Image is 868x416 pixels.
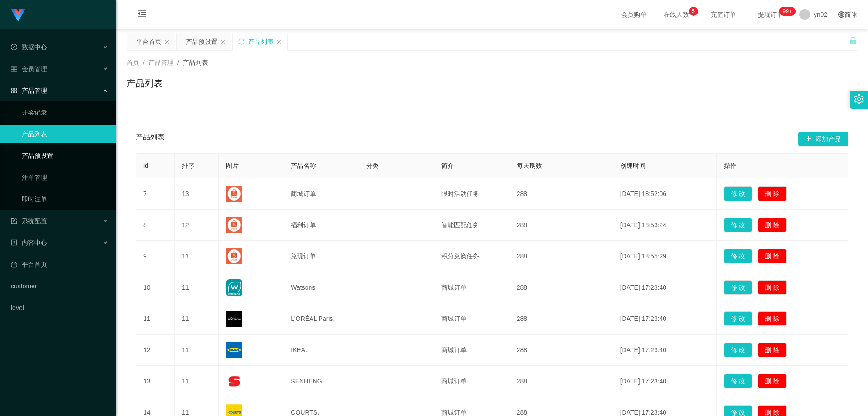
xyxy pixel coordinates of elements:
[11,65,47,72] span: 会员管理
[248,33,274,50] div: 产品列表
[509,241,613,272] td: 288
[11,217,47,225] span: 系统配置
[186,33,217,50] div: 产品预设置
[283,366,359,397] td: SENHENG.
[283,241,359,272] td: 兑现订单
[11,9,25,22] img: logo.9652507e.png
[758,280,787,295] button: 删 除
[434,335,509,366] td: 商城订单
[758,374,787,388] button: 删 除
[143,59,145,66] span: /
[291,162,316,169] span: 产品名称
[177,59,179,66] span: /
[175,303,219,335] td: 11
[283,210,359,241] td: 福利订单
[798,132,848,146] button: 图标: plus添加产品
[706,11,741,18] span: 充值订单
[226,311,242,327] img: 68176c60d0f9a.png
[753,11,788,18] span: 提现订单
[226,248,242,264] img: 68a7329870495.jpg
[164,39,170,45] i: 图标: close
[183,59,208,66] span: 产品列表
[854,94,864,104] i: 图标: setting
[143,162,148,169] span: id
[283,272,359,303] td: Watsons.
[758,249,787,263] button: 删 除
[509,272,613,303] td: 288
[517,162,542,169] span: 每天期数
[724,374,753,388] button: 修 改
[724,343,753,357] button: 修 改
[11,87,17,94] i: 图标: appstore-o
[434,303,509,335] td: 商城订单
[758,186,787,201] button: 删 除
[22,190,108,208] a: 即时注单
[434,366,509,397] td: 商城订单
[226,162,239,169] span: 图片
[724,162,736,169] span: 操作
[434,178,509,210] td: 限时活动任务
[182,162,194,169] span: 排序
[22,103,108,121] a: 开奖记录
[758,343,787,357] button: 删 除
[22,125,108,143] a: 产品列表
[692,7,695,16] p: 5
[127,59,139,66] span: 首页
[758,218,787,232] button: 删 除
[11,239,17,246] i: 图标: profile
[127,77,163,90] h1: 产品列表
[175,366,219,397] td: 11
[613,335,717,366] td: [DATE] 17:23:40
[226,342,242,358] img: 68176ef633d27.png
[136,132,165,146] span: 产品列表
[283,335,359,366] td: IKEA.
[11,239,47,246] span: 内容中心
[434,241,509,272] td: 积分兑换任务
[148,59,174,66] span: 产品管理
[276,39,282,45] i: 图标: close
[689,7,698,16] sup: 5
[175,210,219,241] td: 12
[283,178,359,210] td: 商城订单
[849,37,857,45] i: 图标: unlock
[136,241,175,272] td: 9
[11,87,47,94] span: 产品管理
[136,335,175,366] td: 12
[22,147,108,165] a: 产品预设置
[366,162,379,169] span: 分类
[11,299,108,317] a: level
[136,272,175,303] td: 10
[175,241,219,272] td: 11
[127,0,157,29] i: 图标: menu-fold
[724,280,753,295] button: 修 改
[220,39,226,45] i: 图标: close
[11,218,17,224] i: 图标: form
[758,311,787,326] button: 删 除
[226,373,242,389] img: 68176f62e0d74.png
[434,210,509,241] td: 智能匹配任务
[22,168,108,186] a: 注单管理
[724,186,753,201] button: 修 改
[175,178,219,210] td: 13
[613,272,717,303] td: [DATE] 17:23:40
[509,303,613,335] td: 288
[613,241,717,272] td: [DATE] 18:55:29
[11,66,17,72] i: 图标: table
[136,366,175,397] td: 13
[226,279,242,296] img: 68176a989e162.jpg
[434,272,509,303] td: 商城订单
[659,11,693,18] span: 在线人数
[226,186,242,202] img: 68a73283c8484.jpg
[136,33,161,50] div: 平台首页
[11,43,47,51] span: 数据中心
[509,335,613,366] td: 288
[724,218,753,232] button: 修 改
[838,11,844,18] i: 图标: global
[724,311,753,326] button: 修 改
[779,7,795,16] sup: 273
[11,255,108,273] a: 图标: dashboard平台首页
[620,162,646,169] span: 创建时间
[11,44,17,50] i: 图标: check-circle-o
[11,277,108,295] a: customer
[238,38,245,45] i: 图标: sync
